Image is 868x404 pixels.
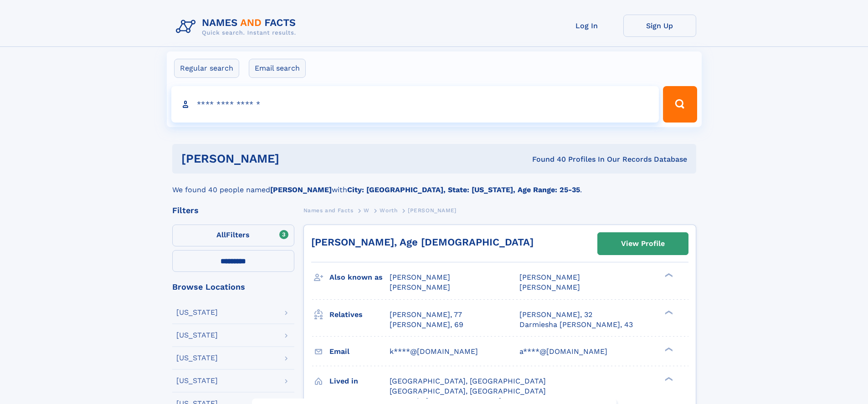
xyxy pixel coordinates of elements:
[380,205,397,216] a: Worth
[621,233,665,254] div: View Profile
[311,236,534,248] a: [PERSON_NAME], Age [DEMOGRAPHIC_DATA]
[390,377,546,385] span: [GEOGRAPHIC_DATA], [GEOGRAPHIC_DATA]
[519,283,580,291] span: [PERSON_NAME]
[663,346,673,352] div: ❯
[329,270,390,285] h3: Also known as
[550,15,623,37] a: Log In
[663,309,673,315] div: ❯
[216,230,226,239] span: All
[176,377,218,384] div: [US_STATE]
[364,207,370,214] span: W
[172,174,696,195] div: We found 40 people named with .
[408,207,457,214] span: [PERSON_NAME]
[519,320,633,330] a: Darmiesha [PERSON_NAME], 43
[171,86,659,123] input: search input
[598,233,688,255] a: View Profile
[390,273,450,281] span: [PERSON_NAME]
[663,376,673,382] div: ❯
[172,15,303,39] img: Logo Names and Facts
[663,272,673,278] div: ❯
[390,310,462,320] a: [PERSON_NAME], 77
[519,310,592,320] a: [PERSON_NAME], 32
[390,320,463,330] a: [PERSON_NAME], 69
[347,185,580,194] b: City: [GEOGRAPHIC_DATA], State: [US_STATE], Age Range: 25-35
[390,283,450,291] span: [PERSON_NAME]
[249,59,306,78] label: Email search
[270,185,332,194] b: [PERSON_NAME]
[172,283,294,291] div: Browse Locations
[303,205,354,216] a: Names and Facts
[519,273,580,281] span: [PERSON_NAME]
[329,307,390,322] h3: Relatives
[364,205,370,216] a: W
[181,153,406,164] h1: [PERSON_NAME]
[406,154,687,164] div: Found 40 Profiles In Our Records Database
[390,387,546,395] span: [GEOGRAPHIC_DATA], [GEOGRAPHIC_DATA]
[176,354,218,362] div: [US_STATE]
[172,206,294,215] div: Filters
[172,225,294,246] label: Filters
[176,332,218,339] div: [US_STATE]
[329,373,390,389] h3: Lived in
[663,86,697,123] button: Search Button
[329,344,390,359] h3: Email
[380,207,397,214] span: Worth
[174,59,239,78] label: Regular search
[623,15,696,37] a: Sign Up
[176,309,218,316] div: [US_STATE]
